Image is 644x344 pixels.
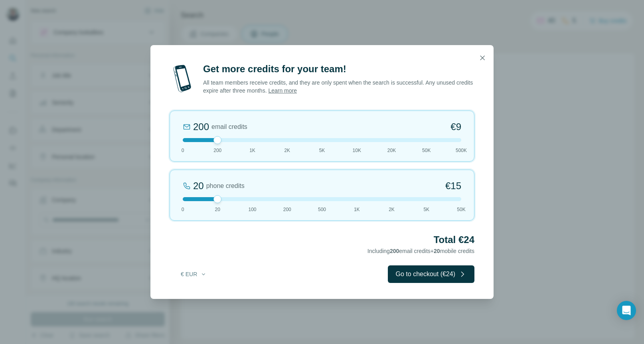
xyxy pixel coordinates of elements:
[203,79,474,95] p: All team members receive credits, and they are only spent when the search is successful. Any unus...
[422,147,431,154] span: 50K
[450,121,461,133] span: €9
[318,206,326,213] span: 500
[211,122,247,132] span: email credits
[319,147,325,154] span: 5K
[354,206,360,213] span: 1K
[387,147,396,154] span: 20K
[249,147,255,154] span: 1K
[434,248,440,254] span: 20
[268,87,297,94] a: Learn more
[353,147,361,154] span: 10K
[457,206,465,213] span: 50K
[445,180,461,192] span: €15
[182,147,184,154] span: 0
[390,248,399,254] span: 200
[389,206,395,213] span: 2K
[175,267,212,281] button: € EUR
[284,147,290,154] span: 2K
[388,265,474,283] button: Go to checkout (€24)
[193,180,204,192] div: 20
[213,147,221,154] span: 200
[170,63,195,95] img: mobile-phone
[456,147,467,154] span: 500K
[367,248,474,254] span: Including email credits + mobile credits
[182,206,184,213] span: 0
[423,206,429,213] span: 5K
[206,181,245,191] span: phone credits
[283,206,291,213] span: 200
[248,206,256,213] span: 100
[193,121,209,133] div: 200
[215,206,220,213] span: 20
[617,301,636,320] div: Open Intercom Messenger
[170,233,474,246] h2: Total €24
